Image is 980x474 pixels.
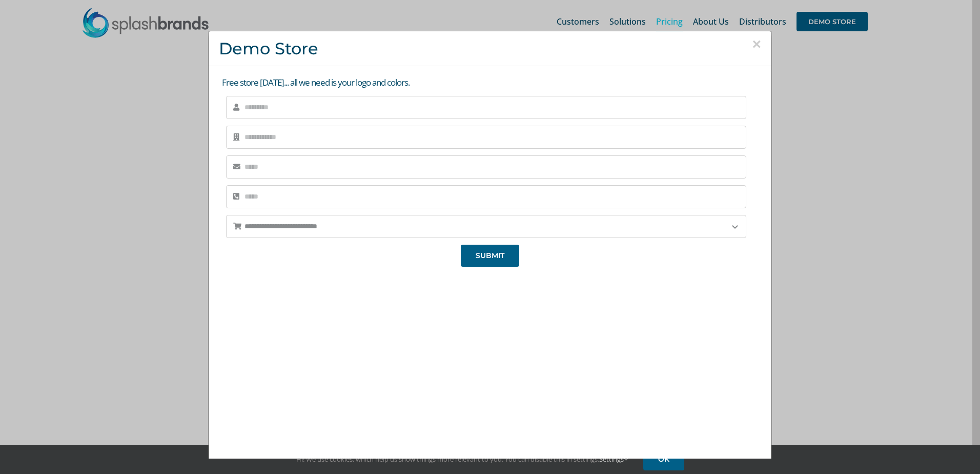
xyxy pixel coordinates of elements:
button: SUBMIT [461,245,519,267]
iframe: SplashBrands Demo Store Overview [321,274,659,464]
button: Close [752,36,761,52]
p: Free store [DATE]... all we need is your logo and colors. [222,76,761,89]
span: SUBMIT [476,251,504,260]
h3: Demo Store [219,39,761,58]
